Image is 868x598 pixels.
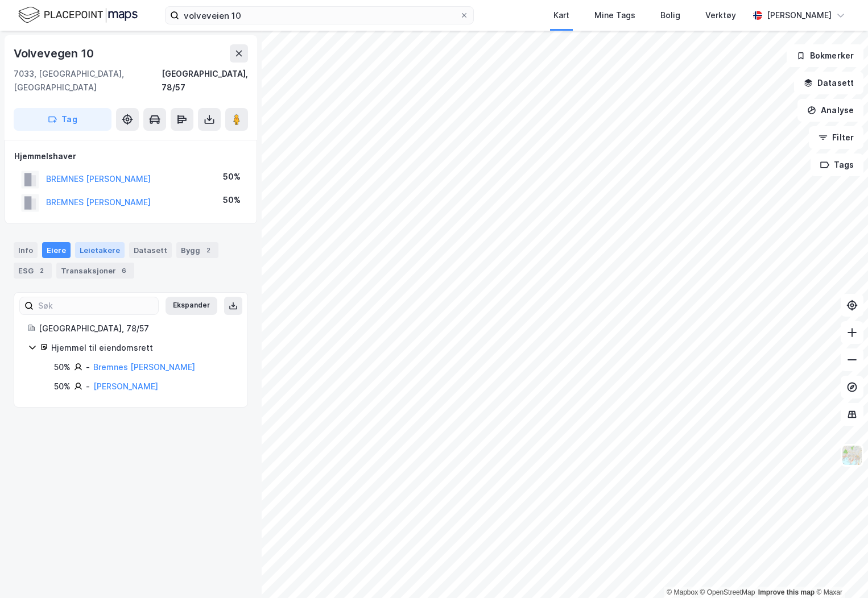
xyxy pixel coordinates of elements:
div: - [86,380,90,393]
div: 2 [36,265,47,276]
iframe: Chat Widget [811,543,868,598]
div: Info [14,242,38,258]
a: Bremnes [PERSON_NAME] [93,362,195,372]
div: 50% [223,170,241,184]
a: [PERSON_NAME] [93,381,158,391]
img: logo.f888ab2527a4732fd821a326f86c7f29.svg [18,5,138,25]
div: 2 [202,244,214,256]
button: Datasett [794,72,863,94]
div: [PERSON_NAME] [767,9,832,22]
div: 50% [54,360,71,374]
button: Bokmerker [787,44,863,67]
button: Filter [809,126,863,149]
div: Kart [553,9,569,22]
div: Transaksjoner [56,263,134,279]
div: Kontrollprogram for chat [811,543,868,598]
div: Leietakere [75,242,125,258]
div: [GEOGRAPHIC_DATA], 78/57 [162,67,248,94]
button: Tag [14,108,111,131]
div: Bygg [176,242,218,258]
div: 50% [54,380,71,393]
div: - [86,360,90,374]
div: Hjemmelshaver [14,149,247,163]
div: Hjemmel til eiendomsrett [51,341,234,355]
div: 50% [223,193,241,207]
div: Datasett [129,242,172,258]
a: Improve this map [758,588,815,596]
input: Søk på adresse, matrikkel, gårdeiere, leietakere eller personer [179,7,460,24]
button: Analyse [797,99,863,122]
button: Tags [811,153,863,176]
div: 6 [118,265,130,276]
input: Søk [34,297,158,314]
div: ESG [14,263,52,279]
div: [GEOGRAPHIC_DATA], 78/57 [39,322,234,335]
div: Verktøy [705,9,736,22]
a: OpenStreetMap [700,588,755,596]
div: Mine Tags [594,9,635,22]
div: Volvevegen 10 [14,44,96,63]
button: Ekspander [166,297,217,315]
div: 7033, [GEOGRAPHIC_DATA], [GEOGRAPHIC_DATA] [14,67,162,94]
div: Eiere [42,242,71,258]
div: Bolig [660,9,680,22]
img: Z [841,445,863,466]
a: Mapbox [667,588,698,596]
